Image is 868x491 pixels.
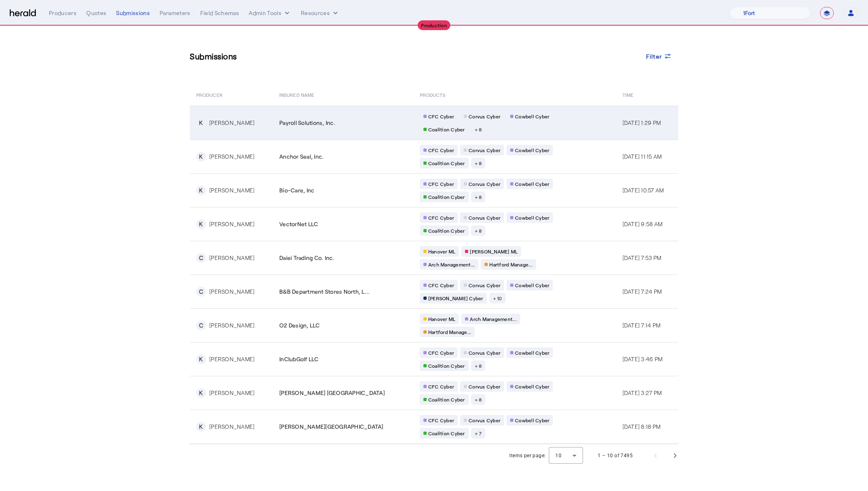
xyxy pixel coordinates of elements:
span: Arch Management... [470,316,517,322]
span: Coalition Cyber [428,126,465,133]
div: [PERSON_NAME] [209,423,254,431]
span: + 7 [475,430,482,436]
span: Arch Management... [428,261,475,268]
span: Hartford Manage... [428,329,471,335]
span: CFC Cyber [428,181,454,187]
span: [DATE] 11:15 AM [623,153,662,160]
span: Corvus Cyber [469,349,500,356]
div: Submissions [116,9,150,17]
div: [PERSON_NAME] [209,119,254,127]
span: Coalition Cyber [428,396,465,403]
span: Corvus Cyber [469,113,500,120]
span: Coalition Cyber [428,430,465,436]
span: CFC Cyber [428,147,454,153]
span: [PERSON_NAME] Cyber [428,295,483,301]
span: Cowbell Cyber [515,383,549,390]
span: Corvus Cyber [469,214,500,221]
div: C [196,321,206,330]
span: [DATE] 7:24 PM [623,288,662,295]
div: Field Schemas [200,9,239,17]
div: 1 – 10 of 7495 [598,452,633,460]
span: Cowbell Cyber [515,417,549,423]
div: [PERSON_NAME] [209,355,254,363]
span: CFC Cyber [428,417,454,423]
div: [PERSON_NAME] [209,254,254,262]
div: [PERSON_NAME] [209,288,254,296]
div: C [196,287,206,297]
span: Coalition Cyber [428,227,465,234]
span: Daiei Trading Co. Inc. [279,254,335,262]
div: Quotes [86,9,106,17]
span: B&B Department Stores North, L... [279,288,370,296]
div: [PERSON_NAME] [209,321,254,330]
span: [DATE] 3:27 PM [623,389,662,396]
span: CFC Cyber [428,214,454,221]
span: + 8 [475,396,482,403]
span: CFC Cyber [428,383,454,390]
span: Corvus Cyber [469,147,500,153]
span: + 10 [493,295,502,301]
span: + 8 [475,362,482,369]
span: Cowbell Cyber [515,349,549,356]
div: K [196,152,206,161]
span: Cowbell Cyber [515,282,549,288]
span: Filter [646,52,662,61]
span: Payroll Solutions, Inc. [279,119,335,127]
span: [DATE] 3:46 PM [623,356,663,362]
span: CFC Cyber [428,113,454,120]
span: [DATE] 8:18 PM [623,423,661,430]
div: K [196,185,206,195]
span: Hartford Manage... [489,261,533,268]
div: [PERSON_NAME] [209,186,254,194]
span: [DATE] 7:14 PM [623,322,661,329]
div: C [196,253,206,263]
table: Table view of all submissions by your platform [190,83,678,444]
span: [DATE] 1:29 PM [623,119,661,126]
span: Coalition Cyber [428,362,465,369]
span: CFC Cyber [428,282,454,288]
span: PRODUCTS [420,90,446,98]
span: VectorNet LLC [279,220,318,228]
h3: Submissions [190,50,237,62]
span: Insured Name [279,90,314,98]
span: Corvus Cyber [469,383,500,390]
span: Cowbell Cyber [515,214,549,221]
div: K [196,354,206,364]
div: Producers [49,9,77,17]
div: K [196,388,206,398]
div: [PERSON_NAME] [209,220,254,228]
span: Coalition Cyber [428,194,465,200]
span: Bio-Care, Inc [279,186,314,194]
span: Corvus Cyber [469,181,500,187]
span: [PERSON_NAME] ML [470,248,517,255]
span: Cowbell Cyber [515,113,549,120]
button: Resources dropdown menu [301,9,340,17]
span: + 8 [475,160,482,166]
div: Production [418,20,450,30]
span: Corvus Cyber [469,282,500,288]
div: [PERSON_NAME] [209,153,254,161]
span: Time [623,90,633,98]
span: CFC Cyber [428,349,454,356]
div: K [196,219,206,229]
div: Parameters [160,9,191,17]
span: Hanover ML [428,248,456,255]
span: + 8 [475,126,482,133]
span: + 8 [475,194,482,200]
div: K [196,118,206,128]
span: [PERSON_NAME][GEOGRAPHIC_DATA] [279,423,384,431]
span: PRODUCER [196,90,223,98]
span: Cowbell Cyber [515,147,549,153]
span: Cowbell Cyber [515,181,549,187]
button: Next page [665,446,685,465]
img: Herald Logo [10,9,36,17]
span: [DATE] 10:57 AM [623,187,664,194]
span: + 8 [475,227,482,234]
span: Anchor Seal, Inc. [279,153,324,161]
button: Filter [640,49,679,63]
span: [PERSON_NAME] [GEOGRAPHIC_DATA] [279,389,385,397]
div: [PERSON_NAME] [209,389,254,397]
span: Corvus Cyber [469,417,500,423]
span: [DATE] 7:53 PM [623,254,662,261]
div: K [196,422,206,432]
